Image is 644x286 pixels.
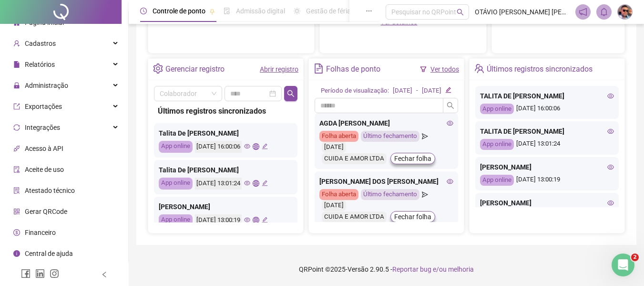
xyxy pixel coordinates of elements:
[13,208,20,214] span: qrcode
[447,102,454,109] span: search
[25,82,68,89] span: Administração
[13,124,20,130] span: sync
[159,128,293,138] div: Talita De [PERSON_NAME]
[447,178,453,185] span: eye
[326,61,380,77] div: Folhas de ponto
[25,208,67,215] span: Gerar QRCode
[322,200,346,211] div: [DATE]
[480,175,514,186] div: App online
[25,103,62,110] span: Exportações
[50,269,59,278] span: instagram
[618,5,632,19] img: 66442
[314,64,324,74] span: file-text
[13,145,20,151] span: api
[224,8,230,14] span: file-done
[13,166,20,172] span: audit
[13,229,20,235] span: dollar
[480,104,614,115] div: [DATE] 16:00:06
[392,265,474,273] span: Reportar bug e/ou melhoria
[195,214,242,226] div: [DATE] 13:00:19
[25,250,73,257] span: Central de ajuda
[393,86,412,96] div: [DATE]
[25,229,56,236] span: Financeiro
[445,87,451,93] span: edit
[13,103,20,109] span: export
[420,66,427,73] span: filter
[13,82,20,88] span: lock
[153,7,205,15] span: Controle de ponto
[159,141,193,153] div: App online
[165,61,225,77] div: Gerenciar registro
[361,131,419,142] div: Último fechamento
[321,86,389,96] div: Período de visualização:
[366,8,372,14] span: ellipsis
[422,131,428,142] span: send
[480,198,614,208] div: [PERSON_NAME]
[262,180,268,186] span: edit
[25,166,64,173] span: Aceite de uso
[380,18,425,26] a: Ver detalhes down
[159,165,293,175] div: Talita De [PERSON_NAME]
[13,187,20,193] span: solution
[25,187,75,194] span: Atestado técnico
[322,212,387,222] div: CUIDA E AMOR LTDA
[209,9,215,14] span: pushpin
[422,86,441,96] div: [DATE]
[306,7,354,15] span: Gestão de férias
[159,214,193,226] div: App online
[361,189,419,200] div: Último fechamento
[319,189,358,200] div: Folha aberta
[480,175,614,186] div: [DATE] 13:00:19
[140,8,147,14] span: clock-circle
[159,201,293,212] div: [PERSON_NAME]
[195,178,242,190] div: [DATE] 13:01:24
[475,7,570,17] span: OTÁVIO [PERSON_NAME] [PERSON_NAME] DOS [PERSON_NAME]
[447,120,453,127] span: eye
[480,104,514,115] div: App online
[612,254,634,276] iframe: Intercom live chat
[13,40,20,46] span: user-add
[600,8,608,16] span: bell
[480,139,514,150] div: App online
[153,64,163,74] span: setting
[35,269,45,278] span: linkedin
[25,40,56,47] span: Cadastros
[25,145,63,152] span: Acesso à API
[13,250,20,256] span: info-circle
[253,217,259,223] span: global
[287,90,295,97] span: search
[579,8,587,16] span: notification
[607,200,614,206] span: eye
[25,124,60,131] span: Integrações
[480,126,614,137] div: TALITA DE [PERSON_NAME]
[253,180,259,186] span: global
[195,141,242,153] div: [DATE] 16:00:06
[380,18,417,26] span: Ver detalhes
[262,217,268,223] span: edit
[422,189,428,200] span: send
[416,86,418,96] div: -
[244,217,250,223] span: eye
[480,139,614,150] div: [DATE] 13:01:24
[631,254,639,261] span: 2
[487,61,593,77] div: Últimos registros sincronizados
[480,162,614,172] div: [PERSON_NAME]
[319,131,358,142] div: Folha aberta
[390,211,435,222] button: Fechar folha
[480,91,614,101] div: TALITA DE [PERSON_NAME]
[457,9,464,16] span: search
[262,143,268,149] span: edit
[394,153,431,164] span: Fechar folha
[101,271,108,278] span: left
[607,93,614,99] span: eye
[260,65,298,73] a: Abrir registro
[319,118,453,128] div: AGDA [PERSON_NAME]
[322,142,346,153] div: [DATE]
[253,143,259,149] span: global
[236,7,285,15] span: Admissão digital
[158,105,294,117] div: Últimos registros sincronizados
[159,178,193,190] div: App online
[430,65,459,73] a: Ver todos
[129,253,644,286] footer: QRPoint © 2025 - 2.90.5 -
[294,8,300,14] span: sun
